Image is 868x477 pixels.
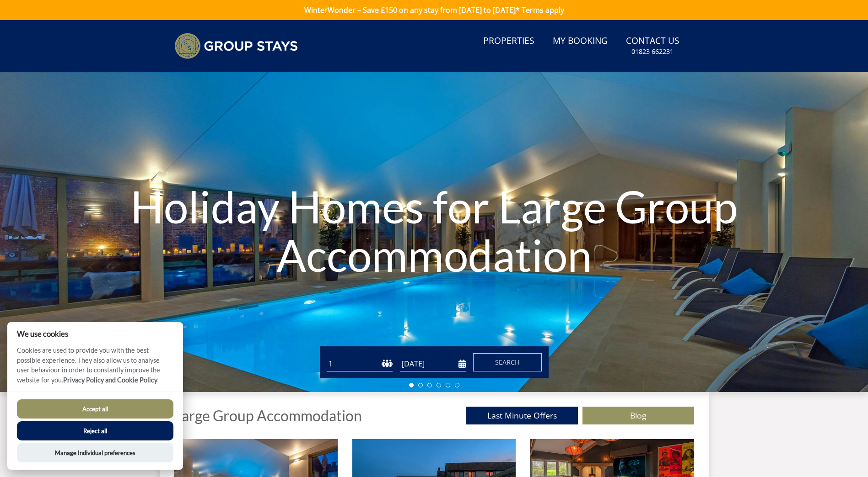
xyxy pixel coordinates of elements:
[174,33,298,59] img: Group Stays
[130,164,738,297] h1: Holiday Homes for Large Group Accommodation
[7,345,183,392] p: Cookies are used to provide you with the best possible experience. They also allow us to analyse ...
[466,407,578,424] a: Last Minute Offers
[7,329,183,338] h2: We use cookies
[17,443,173,462] button: Manage Individual preferences
[473,353,542,371] button: Search
[17,421,173,440] button: Reject all
[174,408,362,424] h1: Large Group Accommodation
[622,31,683,61] a: Contact Us01823 662231
[400,356,466,371] input: Arrival Date
[549,31,611,52] a: My Booking
[495,358,520,366] span: Search
[631,47,674,56] small: 01823 662231
[582,407,694,424] a: Blog
[480,31,538,52] a: Properties
[63,376,157,384] a: Privacy Policy and Cookie Policy
[17,399,173,419] button: Accept all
